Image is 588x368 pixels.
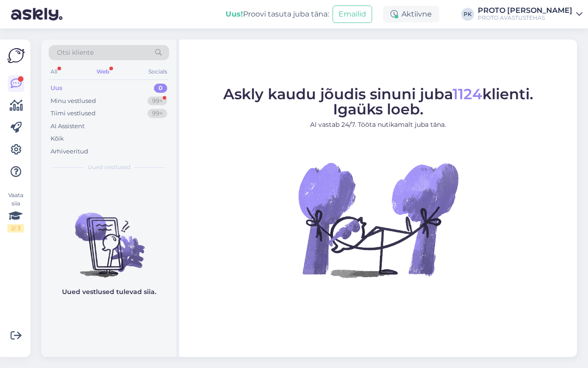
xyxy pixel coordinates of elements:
[51,147,88,156] div: Arhiveeritud
[51,84,62,93] div: Uus
[95,66,111,78] div: Web
[51,122,85,131] div: AI Assistent
[88,163,130,171] span: Uued vestlused
[51,109,96,118] div: Tiimi vestlused
[478,14,572,22] div: PROTO AVASTUSTEHAS
[452,85,482,103] span: 1124
[461,8,474,21] div: PK
[7,191,24,232] div: Vaata siia
[51,96,96,106] div: Minu vestlused
[147,109,167,118] div: 99+
[226,10,243,18] b: Uus!
[223,85,533,118] span: Askly kaudu jõudis sinuni juba klienti. Igaüks loeb.
[51,134,64,143] div: Kõik
[41,196,176,279] img: No chats
[147,96,167,106] div: 99+
[478,7,572,14] div: PROTO [PERSON_NAME]
[478,7,582,22] a: PROTO [PERSON_NAME]PROTO AVASTUSTEHAS
[7,47,25,64] img: Askly Logo
[49,66,59,78] div: All
[147,66,169,78] div: Socials
[383,6,439,23] div: Aktiivne
[226,9,329,20] div: Proovi tasuta juba täna:
[295,137,461,302] img: No Chat active
[7,224,24,232] div: 2 / 3
[223,120,533,130] p: AI vastab 24/7. Tööta nutikamalt juba täna.
[62,287,156,297] p: Uued vestlused tulevad siia.
[57,48,94,57] span: Otsi kliente
[333,6,372,23] button: Emailid
[154,84,167,93] div: 0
